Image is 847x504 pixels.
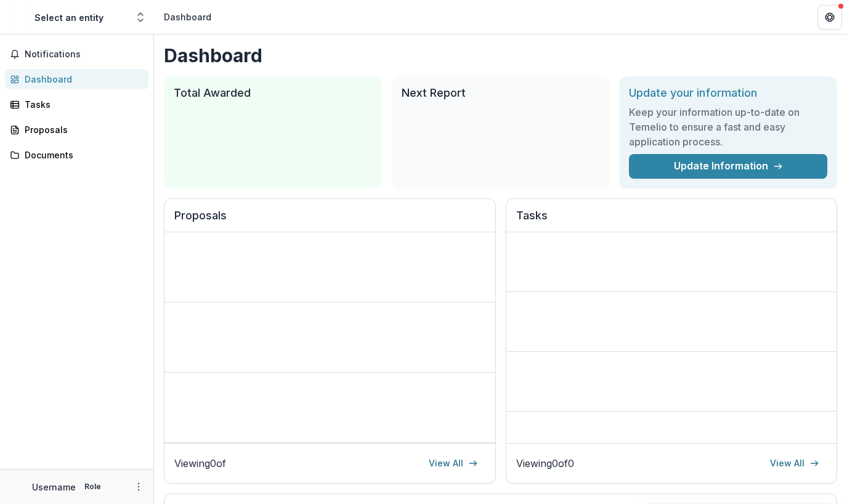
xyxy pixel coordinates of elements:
div: Proposals [25,123,139,136]
a: Proposals [5,120,148,140]
nav: breadcrumb [159,8,216,26]
p: Role [81,481,105,492]
h3: Keep your information up-to-date on Temelio to ensure a fast and easy application process. [629,105,827,149]
p: Viewing 0 of [174,456,226,471]
div: Select an entity [34,11,103,24]
a: Update Information [629,154,827,179]
div: Dashboard [25,73,139,86]
a: View All [763,453,827,473]
p: Viewing 0 of 0 [516,456,574,471]
h2: Total Awarded [174,86,372,100]
h2: Tasks [516,209,827,232]
a: Documents [5,145,148,165]
h2: Next Report [402,86,600,100]
h2: Update your information [629,86,827,100]
a: Dashboard [5,69,148,89]
button: Get Help [817,5,842,30]
div: Dashboard [164,10,211,23]
button: Notifications [5,44,148,64]
p: Username [32,481,76,494]
button: Open entity switcher [132,5,149,30]
h1: Dashboard [164,44,837,67]
span: Notifications [25,49,144,60]
a: Tasks [5,94,148,115]
div: Documents [25,148,139,161]
button: More [131,479,146,494]
div: Tasks [25,98,139,111]
h2: Proposals [174,209,485,232]
a: View All [421,453,485,473]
